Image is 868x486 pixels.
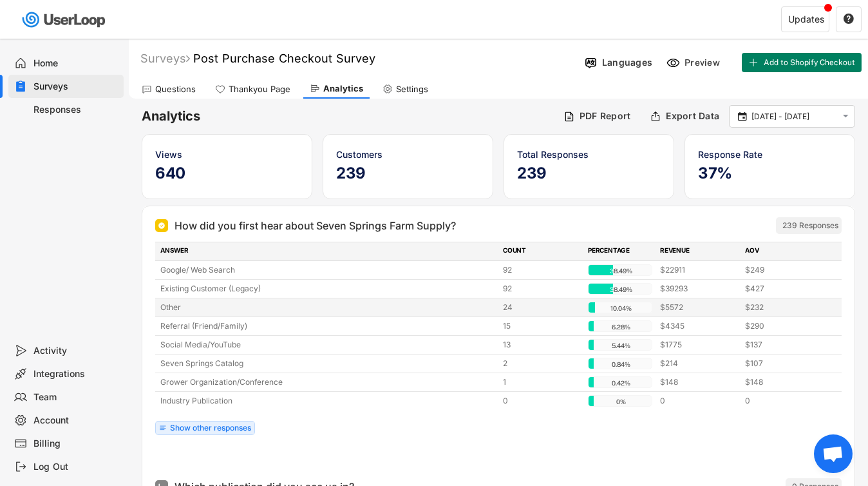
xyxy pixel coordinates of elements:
div: Google/ Web Search [160,264,495,276]
div: Customers [336,148,480,161]
h5: 239 [336,164,480,183]
div: $137 [745,339,822,351]
div: Analytics [323,83,363,94]
div: Team [33,391,118,403]
div: Other [160,302,495,313]
div: Existing Customer (Legacy) [160,283,495,295]
div: 5.44% [591,340,650,351]
div: Surveys [33,81,118,93]
div: Preview [684,57,723,68]
div: Referral (Friend/Family) [160,320,495,332]
button: Add to Shopify Checkout [742,53,862,72]
div: $107 [745,358,822,369]
div: 10.04% [591,302,650,314]
div: COUNT [503,246,580,257]
span: Add to Shopify Checkout [764,59,855,66]
div: 38.49% [591,265,650,277]
div: 0% [591,396,650,407]
div: Export Data [666,110,719,122]
div: $214 [660,358,737,369]
div: Industry Publication [160,395,495,407]
div: REVENUE [660,246,737,257]
div: $22911 [660,264,737,276]
img: Language%20Icon.svg [584,56,598,70]
div: Show other responses [170,424,251,432]
h5: 640 [155,164,299,183]
div: $5572 [660,302,737,313]
div: 2 [503,358,580,369]
div: 92 [503,264,580,276]
div: Languages [602,57,652,68]
div: 24 [503,302,580,313]
input: Select Date Range [751,110,836,123]
div: 38.49% [591,284,650,295]
h5: 239 [517,164,661,183]
h5: 37% [698,164,842,183]
div: Total Responses [517,148,661,161]
div: Responses [33,104,118,116]
button:  [840,111,851,122]
button:  [843,14,854,25]
div: $249 [745,264,822,276]
div: Questions [155,84,196,95]
div: Updates [788,15,824,24]
div: 6.28% [591,321,650,333]
div: 15 [503,320,580,332]
div: Integrations [33,368,118,380]
font: Post Purchase Checkout Survey [193,52,375,65]
img: userloop-logo-01.svg [19,6,110,33]
div: $148 [660,376,737,388]
div: Thankyou Page [229,84,290,95]
h6: Analytics [142,108,554,125]
div: $427 [745,283,822,295]
div: Activity [33,345,118,357]
div: $290 [745,320,822,332]
div: Social Media/YouTube [160,339,495,351]
div: 92 [503,283,580,295]
div: 0 [745,395,822,407]
div: PDF Report [580,110,631,122]
text:  [844,13,854,24]
div: Response Rate [698,148,842,161]
div: $4345 [660,320,737,332]
text:  [843,111,849,122]
button:  [736,111,748,122]
div: Seven Springs Catalog [160,358,495,369]
div: Account [33,414,118,427]
div: Log Out [33,461,118,473]
text:  [738,110,747,122]
div: ANSWER [160,246,495,257]
div: 0 [503,395,580,407]
div: $148 [745,376,822,388]
div: 0 [660,395,737,407]
div: Settings [396,84,428,95]
div: AOV [745,246,822,257]
div: 1 [503,376,580,388]
div: Grower Organization/Conference [160,376,495,388]
div: 0.84% [591,358,650,370]
div: How did you first hear about Seven Springs Farm Supply? [175,218,456,233]
div: Billing [33,438,118,450]
a: Open chat [814,434,853,473]
div: 0.42% [591,377,650,389]
div: Home [33,57,118,70]
div: $232 [745,302,822,313]
div: PERCENTAGE [588,246,652,257]
img: Single Select [158,222,165,229]
div: 13 [503,339,580,351]
div: Surveys [140,51,190,66]
div: $39293 [660,283,737,295]
div: $1775 [660,339,737,351]
div: 239 Responses [782,220,838,231]
div: Views [155,148,299,161]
